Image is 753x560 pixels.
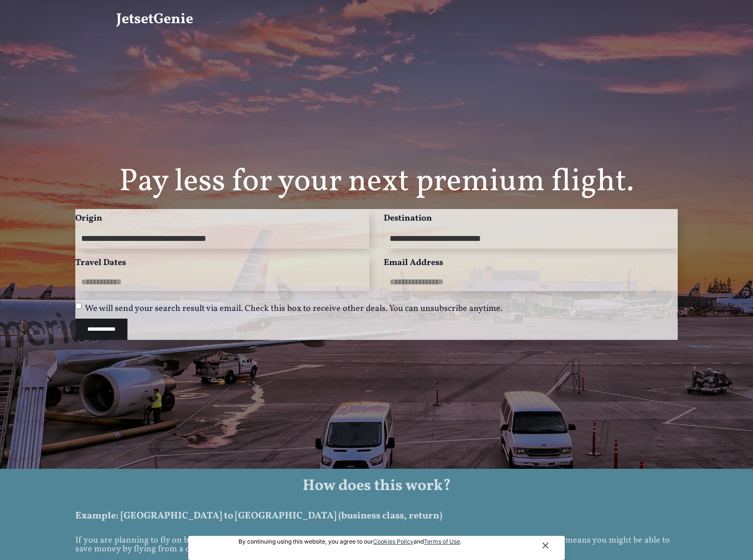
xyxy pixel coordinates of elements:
[75,509,678,523] h3: Example: [GEOGRAPHIC_DATA] to [GEOGRAPHIC_DATA] (business class, return)
[75,253,369,270] label: Travel Dates
[373,538,414,545] a: Cookies Policy
[119,166,634,199] h1: Pay less for your next premium flight.
[116,10,193,29] h1: JetsetGenie
[384,209,678,226] label: Destination
[75,303,82,309] input: We will send your search result via email. Check this box to receive other deals. You can unsubsc...
[75,528,678,554] p: ‍ If you are planning to fly on business class to [GEOGRAPHIC_DATA], the price depends on the air...
[424,538,460,545] a: Terms of Use
[75,209,369,226] label: Origin
[75,209,678,340] form: Email Form
[384,253,678,270] label: Email Address
[238,538,461,546] p: By continuing using this website, you agree to our and .
[85,302,502,316] span: We will send your search result via email. Check this box to receive other deals. You can unsubsc...
[545,546,546,546] div: Close Cookie Popup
